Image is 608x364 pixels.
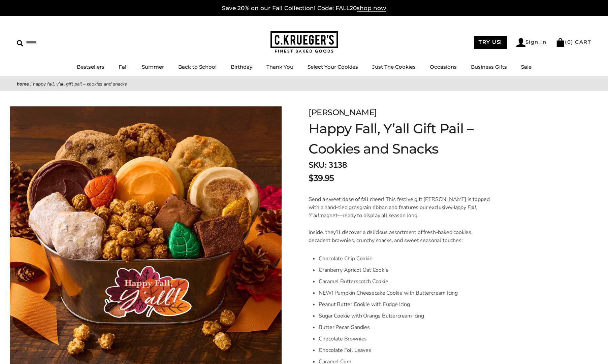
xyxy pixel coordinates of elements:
a: Fall [119,64,128,70]
li: Chocolate Foil Leaves [319,344,493,356]
a: TRY US! [474,36,507,49]
img: Bag [556,38,565,47]
h1: Happy Fall, Y’all Gift Pail – Cookies and Snacks [309,119,523,159]
a: Select Your Cookies [308,64,358,70]
a: Summer [142,64,164,70]
img: C.KRUEGER'S [270,31,338,53]
span: 0 [567,39,571,45]
li: Cranberry Apricot Oat Cookie [319,264,493,276]
span: $39.95 [309,172,334,184]
strong: SKU: [309,160,326,170]
a: Thank You [266,64,293,70]
p: Send a sweet dose of fall cheer! This festive gift [PERSON_NAME] is topped with a hand-tied grosg... [309,195,493,220]
a: Business Gifts [471,64,507,70]
li: Caramel Butterscotch Cookie [319,276,493,287]
li: Chocolate Brownies [319,333,493,344]
img: Search [17,40,23,46]
a: Back to School [178,64,217,70]
div: [PERSON_NAME] [309,106,523,119]
a: Birthday [231,64,252,70]
a: Sale [521,64,532,70]
a: Bestsellers [77,64,104,70]
input: Search [17,37,97,47]
a: Home [17,81,29,87]
li: Chocolate Chip Cookie [319,253,493,264]
a: Just The Cookies [372,64,416,70]
li: Sugar Cookie with Orange Buttercream Icing [319,310,493,322]
iframe: Sign Up via Text for Offers [5,338,70,359]
a: Sign In [516,38,547,47]
a: (0) CART [556,39,591,45]
img: Account [516,38,525,47]
nav: breadcrumbs [17,80,591,88]
a: Save 20% on our Fall Collection! Code: FALL20shop now [222,5,386,12]
span: | [30,81,32,87]
li: Butter Pecan Sandies [319,322,493,333]
em: Happy Fall, Y’all [309,204,478,219]
li: Peanut Butter Cookie with Fudge Icing [319,299,493,310]
span: Happy Fall, Y’all Gift Pail – Cookies and Snacks [33,81,127,87]
p: Inside, they’ll discover a delicious assortment of fresh-baked cookies, decadent brownies, crunch... [309,228,493,244]
span: 3138 [328,160,347,170]
span: shop now [357,5,386,12]
a: Occasions [430,64,457,70]
li: NEW! Pumpkin Cheesecake Cookie with Buttercream Icing [319,287,493,299]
